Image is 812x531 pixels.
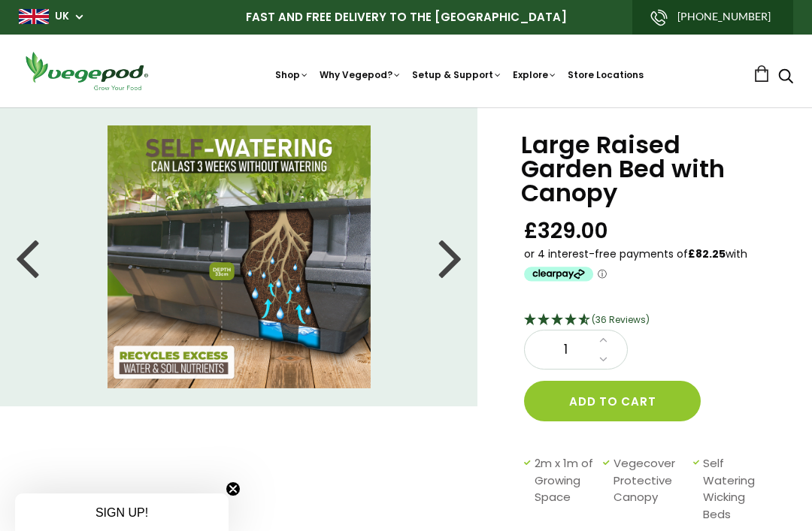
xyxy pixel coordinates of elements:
[592,313,650,326] span: (36 Reviews)
[275,68,309,81] a: Shop
[320,68,401,81] a: Why Vegepod?
[521,133,774,205] h1: Large Raised Garden Bed with Canopy
[524,311,774,330] div: 4.67 Stars - 36 Reviews
[15,493,229,531] div: SIGN UP!Close teaser
[614,455,686,523] span: Vegecover Protective Canopy
[108,125,371,388] img: Large Raised Garden Bed with Canopy
[524,217,608,245] span: £329.00
[95,506,148,519] span: SIGN UP!
[524,381,701,421] button: Add to cart
[226,481,241,496] button: Close teaser
[19,50,154,92] img: Vegepod
[778,70,793,86] a: Search
[595,350,612,370] a: Decrease quantity by 1
[595,330,612,350] a: Increase quantity by 1
[568,68,644,81] a: Store Locations
[19,9,49,24] img: gb_large.png
[540,340,591,360] span: 1
[535,455,596,523] span: 2m x 1m of Growing Space
[703,455,767,523] span: Self Watering Wicking Beds
[513,68,557,81] a: Explore
[412,68,502,81] a: Setup & Support
[55,9,69,24] a: UK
